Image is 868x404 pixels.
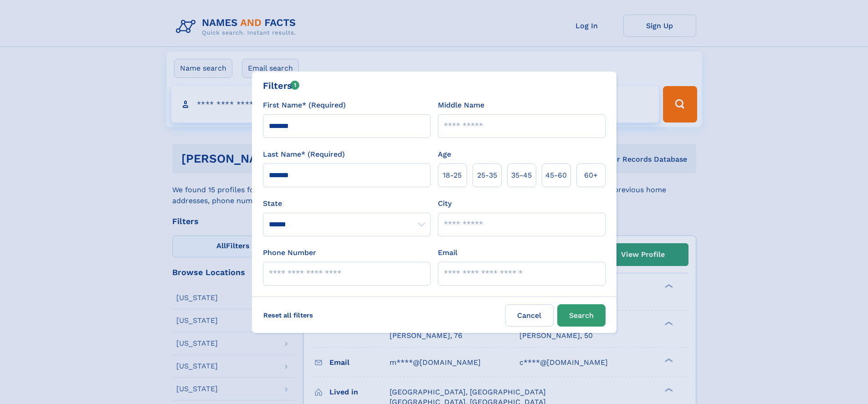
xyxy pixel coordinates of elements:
label: Last Name* (Required) [263,149,345,160]
div: Filters [263,79,300,92]
label: Middle Name [438,100,484,111]
label: First Name* (Required) [263,100,346,111]
span: 45‑60 [545,170,567,181]
label: Cancel [505,304,554,327]
label: Age [438,149,451,160]
label: Reset all filters [257,304,319,326]
button: Search [557,304,606,327]
span: 25‑35 [477,170,497,181]
label: Email [438,247,457,258]
span: 18‑25 [443,170,462,181]
label: Phone Number [263,247,316,258]
span: 35‑45 [511,170,532,181]
span: 60+ [584,170,598,181]
label: City [438,198,452,209]
label: State [263,198,431,209]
